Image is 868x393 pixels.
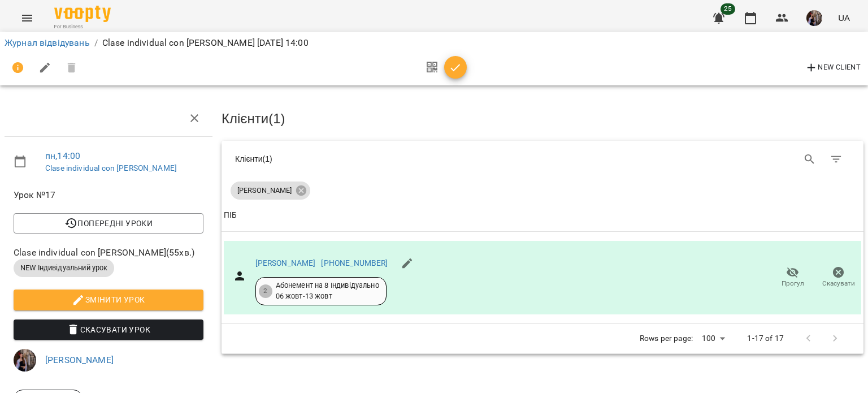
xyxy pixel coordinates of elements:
[231,182,310,200] div: [PERSON_NAME]
[14,263,114,273] span: NEW Індивідуальний урок
[222,141,863,177] div: Table Toolbar
[224,209,237,222] div: ПІБ
[838,12,850,24] span: UA
[224,209,237,222] div: Sort
[54,6,111,22] img: Voopty Logo
[805,61,861,75] span: New Client
[806,10,822,26] img: 8d3efba7e3fbc8ec2cfbf83b777fd0d7.JPG
[14,319,203,340] button: Скасувати Урок
[222,111,863,126] h3: Клієнти ( 1 )
[231,185,298,196] span: [PERSON_NAME]
[822,279,855,288] span: Скасувати
[23,293,194,306] span: Змінити урок
[697,330,729,347] div: 100
[14,246,203,260] span: Clase individual con [PERSON_NAME] ( 55 хв. )
[782,279,804,288] span: Прогул
[14,5,41,32] button: Menu
[54,23,111,31] span: For Business
[14,349,36,372] img: 8d3efba7e3fbc8ec2cfbf83b777fd0d7.JPG
[276,280,379,301] div: Абонемент на 8 Індивідуально 06 жовт - 13 жовт
[45,163,177,172] a: Clase individual con [PERSON_NAME]
[823,146,850,173] button: Фільтр
[94,36,98,50] li: /
[796,146,823,173] button: Search
[224,209,861,222] span: ПІБ
[5,36,863,50] nav: breadcrumb
[640,333,693,344] p: Rows per page:
[14,213,203,234] button: Попередні уроки
[23,323,194,336] span: Скасувати Урок
[14,188,203,202] span: Урок №17
[23,217,194,230] span: Попередні уроки
[834,7,854,28] button: UA
[259,284,272,298] div: 2
[45,150,80,161] a: пн , 14:00
[102,36,309,50] p: Clase individual con [PERSON_NAME] [DATE] 14:00
[815,262,861,293] button: Скасувати
[321,258,388,267] a: [PHONE_NUMBER]
[747,333,783,344] p: 1-17 of 17
[14,290,203,310] button: Змінити урок
[255,258,316,267] a: [PERSON_NAME]
[45,355,114,365] a: [PERSON_NAME]
[721,3,735,15] span: 25
[802,59,863,77] button: New Client
[5,37,90,48] a: Журнал відвідувань
[235,153,534,165] div: Клієнти ( 1 )
[770,262,815,293] button: Прогул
